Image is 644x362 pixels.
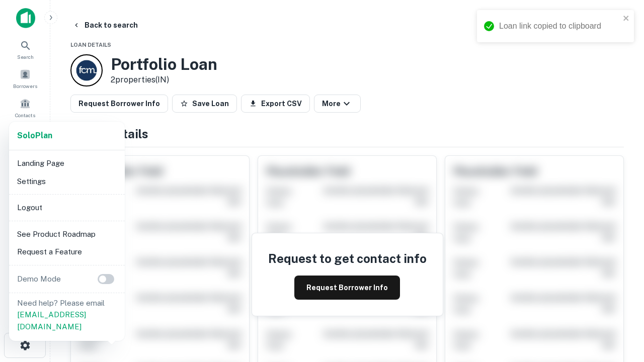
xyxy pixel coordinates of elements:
li: Landing Page [13,154,121,172]
div: Loan link copied to clipboard [499,20,620,32]
li: Request a Feature [13,243,121,261]
li: See Product Roadmap [13,225,121,243]
button: close [623,14,630,24]
p: Demo Mode [13,273,65,285]
li: Logout [13,199,121,217]
strong: Solo Plan [17,131,52,140]
a: [EMAIL_ADDRESS][DOMAIN_NAME] [17,310,86,331]
iframe: Chat Widget [594,282,644,330]
li: Settings [13,172,121,191]
a: SoloPlan [17,130,52,142]
p: Need help? Please email [17,297,117,333]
